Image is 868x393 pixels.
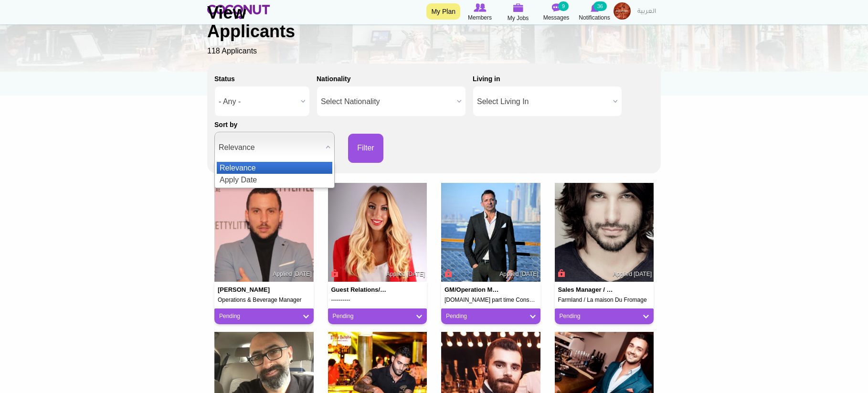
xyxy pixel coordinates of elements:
img: Oliver Obeid's picture [555,183,654,282]
a: Pending [446,312,536,320]
li: Relevance [217,162,332,174]
h5: Operations & Beverage Manager [218,297,310,303]
li: Apply Date [217,174,332,186]
span: Connect to Unlock the Profile [443,268,452,278]
img: Damien Caso's picture [214,183,314,282]
h4: [PERSON_NAME] [218,287,273,293]
span: Relevance [219,132,322,163]
img: Paulo Alexandre Silva's picture [441,183,540,282]
a: Pending [219,312,309,320]
a: Pending [333,312,423,320]
h4: GM/Operation manager [445,287,500,293]
h5: [DOMAIN_NAME] part time Consulting and looking for full time Opportunity [445,297,537,303]
button: Filter [348,134,383,163]
h5: Farmland / La maison Du Fromage [558,297,651,303]
span: Select Living In [477,86,609,117]
h1: View Applicants [207,3,327,41]
span: Select Nationality [321,86,453,117]
h4: Guest Relations/Reservation/ Social Media management [331,287,387,293]
label: Living in [473,74,500,84]
a: Pending [560,312,649,320]
span: - Any - [219,86,297,117]
img: Sara Muzi's picture [328,183,427,282]
label: Status [214,74,235,84]
label: Sort by [214,120,237,129]
span: Connect to Unlock the Profile [330,268,339,278]
h4: Sales Manager / Shop Manager [558,287,614,293]
span: Connect to Unlock the Profile [557,268,565,278]
label: Nationality [317,74,351,84]
h5: ---------- [331,297,424,303]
